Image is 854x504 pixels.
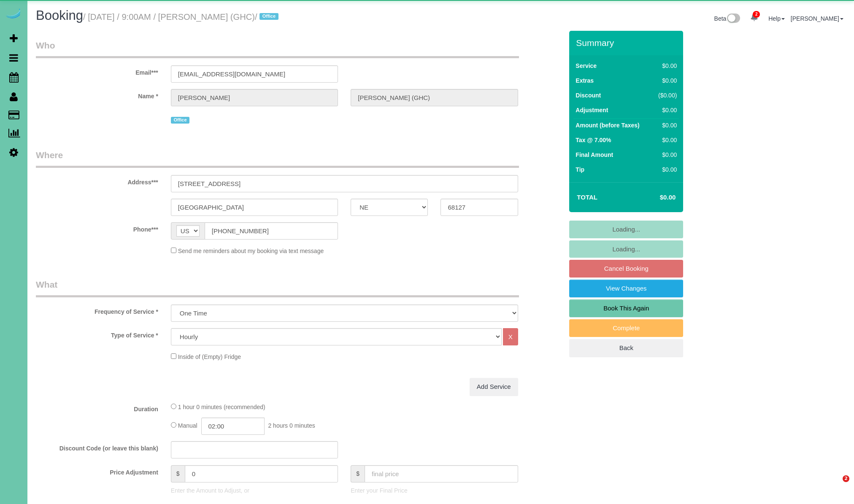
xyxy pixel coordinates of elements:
span: 2 hours 0 minutes [268,422,315,429]
div: ($0.00) [654,91,677,100]
a: Beta [714,15,740,22]
span: 2 [753,11,760,18]
a: Book This Again [569,299,683,317]
span: 1 hour 0 minutes (recommended) [178,404,265,410]
a: View Changes [569,280,683,297]
img: Automaid Logo [5,8,22,20]
span: Booking [36,8,83,23]
label: Discount [576,91,601,100]
span: $ [351,465,365,482]
label: Extras [576,76,594,85]
input: final price [365,465,518,482]
small: / [DATE] / 9:00AM / [PERSON_NAME] (GHC) [83,12,281,22]
div: $0.00 [654,121,677,129]
p: Enter the Amount to Adjust, or [171,486,338,495]
label: Type of Service * [30,328,165,340]
label: Duration [30,402,165,413]
iframe: Intercom live chat [825,475,846,496]
a: [PERSON_NAME] [791,15,843,22]
div: $0.00 [654,151,677,159]
span: Office [171,117,189,124]
label: Service [576,62,597,70]
h4: $0.00 [635,194,676,201]
legend: What [36,278,519,297]
label: Adjustment [576,106,608,114]
label: Tip [576,165,584,174]
span: / [255,12,281,22]
span: Inside of (Empty) Fridge [178,353,241,360]
a: Back [569,339,683,357]
label: Frequency of Service * [30,305,165,316]
h3: Summary [576,38,679,48]
a: 2 [746,8,762,27]
strong: Total [577,194,597,201]
div: $0.00 [654,76,677,85]
span: $ [171,465,185,482]
legend: Who [36,39,519,58]
span: 2 [843,475,849,482]
legend: Where [36,149,519,168]
label: Price Adjustment [30,465,165,477]
label: Final Amount [576,151,613,159]
div: $0.00 [654,106,677,114]
label: Tax @ 7.00% [576,136,611,144]
p: Enter your Final Price [351,486,518,495]
span: Office [259,13,278,20]
div: $0.00 [654,62,677,70]
img: New interface [726,13,740,24]
span: Manual [178,422,197,429]
span: Send me reminders about my booking via text message [178,248,324,254]
label: Amount (before Taxes) [576,121,639,129]
div: $0.00 [654,136,677,144]
div: $0.00 [654,165,677,174]
a: Help [768,15,785,22]
label: Discount Code (or leave this blank) [30,441,165,453]
label: Name * [30,89,165,100]
a: Add Service [470,378,518,396]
